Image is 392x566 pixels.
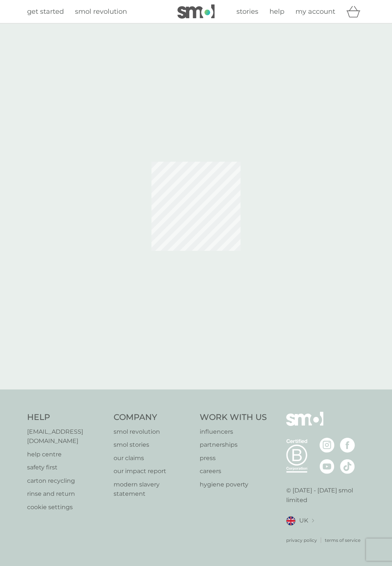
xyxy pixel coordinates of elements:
[27,463,106,472] a: safety first
[346,4,365,19] div: basket
[340,438,355,453] img: visit the smol Facebook page
[312,519,314,523] img: select a new location
[340,459,355,474] img: visit the smol Tiktok page
[295,6,335,17] a: my account
[286,486,365,505] p: © [DATE] - [DATE] smol limited
[27,450,106,459] a: help centre
[114,427,193,437] a: smol revolution
[200,412,267,423] h4: Work With Us
[75,6,127,17] a: smol revolution
[75,7,127,16] span: smol revolution
[320,459,334,474] img: visit the smol Youtube page
[269,6,284,17] a: help
[236,6,258,17] a: stories
[114,412,193,423] h4: Company
[200,453,267,463] a: press
[114,480,193,499] a: modern slavery statement
[27,427,106,446] a: [EMAIL_ADDRESS][DOMAIN_NAME]
[177,4,215,19] img: smol
[286,412,323,437] img: smol
[27,412,106,423] h4: Help
[236,7,258,16] span: stories
[320,438,334,453] img: visit the smol Instagram page
[200,466,267,476] a: careers
[286,537,317,544] a: privacy policy
[200,440,267,450] a: partnerships
[27,6,64,17] a: get started
[27,502,106,512] a: cookie settings
[325,537,360,544] a: terms of service
[114,466,193,476] a: our impact report
[114,440,193,450] a: smol stories
[286,516,295,525] img: UK flag
[299,516,308,525] span: UK
[27,7,64,16] span: get started
[114,453,193,463] a: our claims
[295,7,335,16] span: my account
[200,427,267,437] a: influencers
[27,476,106,486] a: carton recycling
[269,7,284,16] span: help
[27,489,106,499] a: rinse and return
[200,480,267,489] a: hygiene poverty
